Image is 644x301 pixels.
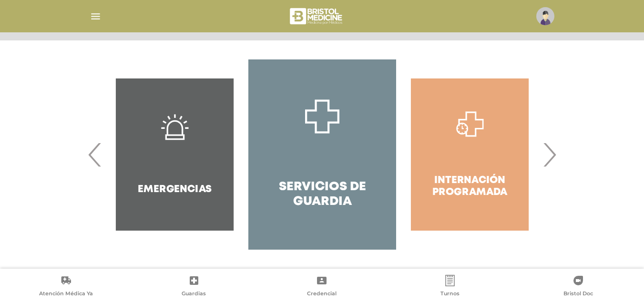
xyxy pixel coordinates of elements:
a: Atención Médica Ya [2,275,130,299]
span: Atención Médica Ya [39,290,93,299]
a: Servicios de Guardia [248,59,396,250]
a: Bristol Doc [514,275,642,299]
a: Credencial [258,275,386,299]
img: bristol-medicine-blanco.png [288,5,345,28]
img: Cober_menu-lines-white.svg [90,10,102,22]
span: Credencial [307,290,337,299]
span: Guardias [182,290,206,299]
span: Bristol Doc [563,290,593,299]
a: Turnos [386,275,514,299]
span: Turnos [440,290,460,299]
img: profile-placeholder.svg [536,7,554,25]
span: Next [540,129,559,180]
span: Previous [86,129,104,180]
a: Guardias [130,275,258,299]
h4: Servicios de Guardia [266,180,378,209]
